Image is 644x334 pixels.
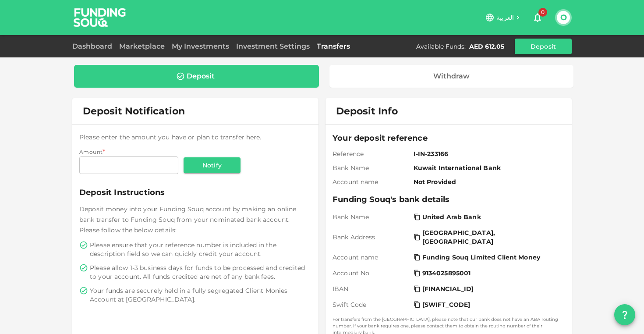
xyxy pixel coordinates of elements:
[90,241,310,258] span: Please ensure that your reference number is included in the description field so we can quickly c...
[614,304,635,325] button: question
[333,300,410,309] span: Swift Code
[187,72,215,81] div: Deposit
[168,42,233,50] a: My Investments
[557,11,570,24] button: O
[79,149,103,155] span: Amount
[313,42,354,50] a: Transfers
[79,156,178,174] input: amount
[529,9,546,26] button: 0
[422,228,559,246] span: [GEOGRAPHIC_DATA], [GEOGRAPHIC_DATA]
[333,253,410,262] span: Account name
[333,178,410,186] span: Account name
[79,186,311,199] span: Deposit Instructions
[116,42,168,50] a: Marketplace
[333,193,565,206] span: Funding Souq's bank details
[422,300,471,309] span: [SWIFT_CODE]
[414,149,561,158] span: I-IN-233166
[83,105,185,117] span: Deposit Notification
[414,178,561,186] span: Not Provided
[433,72,470,81] div: Withdraw
[333,163,410,172] span: Bank Name
[416,42,466,51] div: Available Funds :
[333,149,410,158] span: Reference
[538,8,547,17] span: 0
[79,133,262,141] span: Please enter the amount you have or plan to transfer here.
[333,269,410,277] span: Account No
[333,284,410,293] span: IBAN
[333,213,410,221] span: Bank Name
[496,14,514,21] span: العربية
[333,233,410,242] span: Bank Address
[422,269,471,277] span: 9134025895001
[414,163,561,172] span: Kuwait International Bank
[515,39,572,54] button: Deposit
[74,65,319,88] a: Deposit
[72,42,116,50] a: Dashboard
[422,213,481,221] span: United Arab Bank
[469,42,504,51] div: AED 612.05
[90,263,310,281] span: Please allow 1-3 business days for funds to be processed and credited to your account. All funds ...
[422,284,474,293] span: [FINANCIAL_ID]
[184,157,241,173] button: Notify
[422,253,540,262] span: Funding Souq Limited Client Money
[329,65,574,88] a: Withdraw
[233,42,313,50] a: Investment Settings
[90,286,310,304] span: Your funds are securely held in a fully segregated Client Monies Account at [GEOGRAPHIC_DATA].
[333,132,565,144] span: Your deposit reference
[79,205,296,234] span: Deposit money into your Funding Souq account by making an online bank transfer to Funding Souq fr...
[336,105,398,117] span: Deposit Info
